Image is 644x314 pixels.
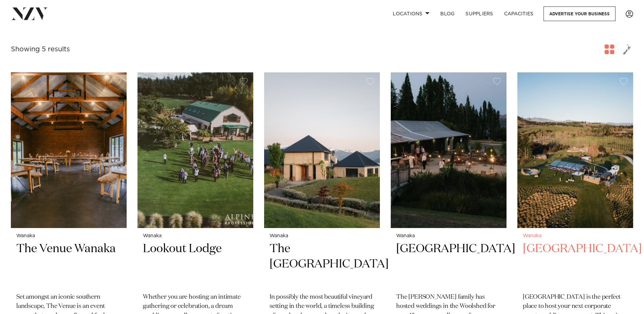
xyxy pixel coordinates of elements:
[143,233,248,239] small: Wanaka
[387,6,435,21] a: Locations
[11,44,70,55] div: Showing 5 results
[523,241,628,287] h2: [GEOGRAPHIC_DATA]
[435,6,460,21] a: BLOG
[270,241,374,287] h2: The [GEOGRAPHIC_DATA]
[523,233,628,239] small: Wanaka
[270,233,374,239] small: Wanaka
[499,6,539,21] a: Capacities
[460,6,498,21] a: SUPPLIERS
[16,241,121,287] h2: The Venue Wanaka
[396,233,501,239] small: Wanaka
[396,241,501,287] h2: [GEOGRAPHIC_DATA]
[143,241,248,287] h2: Lookout Lodge
[11,7,48,20] img: nzv-logo.png
[16,233,121,239] small: Wanaka
[544,6,615,21] a: Advertise your business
